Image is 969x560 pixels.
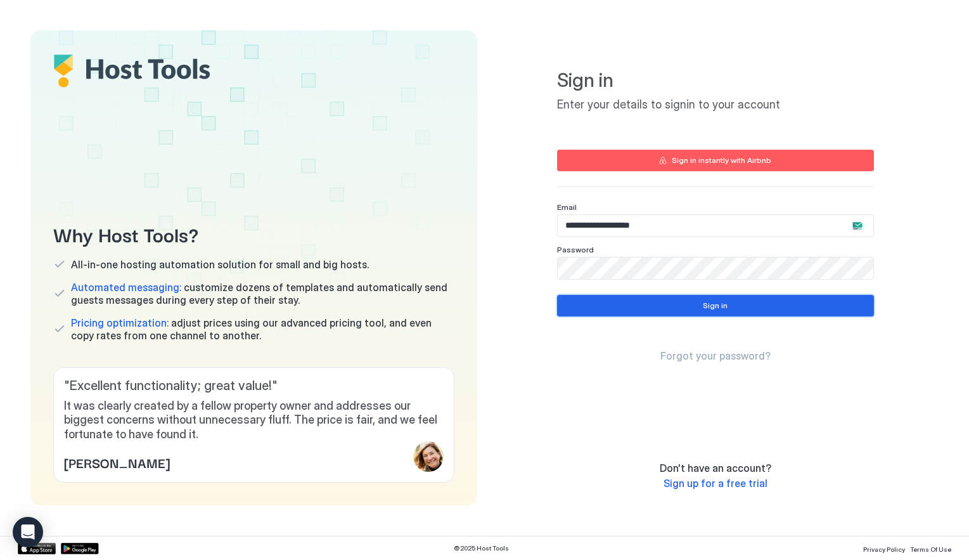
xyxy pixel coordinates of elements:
span: Privacy Policy [863,545,905,553]
span: © 2025 Host Tools [454,544,509,552]
span: Sign in [557,68,874,93]
span: [PERSON_NAME] [64,453,170,472]
a: Terms Of Use [910,542,951,555]
span: customize dozens of templates and automatically send guests messages during every step of their s... [71,281,454,306]
span: Enter your details to signin to your account [557,98,874,112]
span: Email [557,202,577,212]
span: It was clearly created by a fellow property owner and addresses our biggest concerns without unne... [64,399,444,442]
input: Input Field [558,215,873,237]
a: Sign up for a free trial [664,477,767,490]
span: Password [557,245,594,254]
input: Input Field [558,257,873,279]
a: Forgot your password? [660,349,771,363]
a: App Store [18,543,56,554]
span: Terms Of Use [910,545,951,553]
span: " Excellent functionality; great value! " [64,378,444,394]
div: Open Intercom Messenger [13,517,43,547]
div: Sign in [703,300,728,311]
a: Privacy Policy [863,542,905,555]
button: Sign in instantly with Airbnb [557,150,874,171]
div: Sign in instantly with Airbnb [672,155,771,166]
span: adjust prices using our advanced pricing tool, and even copy rates from one channel to another. [71,316,454,342]
span: Automated messaging: [71,281,181,294]
span: Don't have an account? [660,462,771,474]
a: Google Play Store [61,543,99,554]
span: Pricing optimization: [71,316,169,329]
span: All-in-one hosting automation solution for small and big hosts. [71,258,369,271]
button: Sign in [557,295,874,316]
span: Why Host Tools? [53,219,454,248]
span: Forgot your password? [660,349,771,362]
div: profile [413,441,444,472]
